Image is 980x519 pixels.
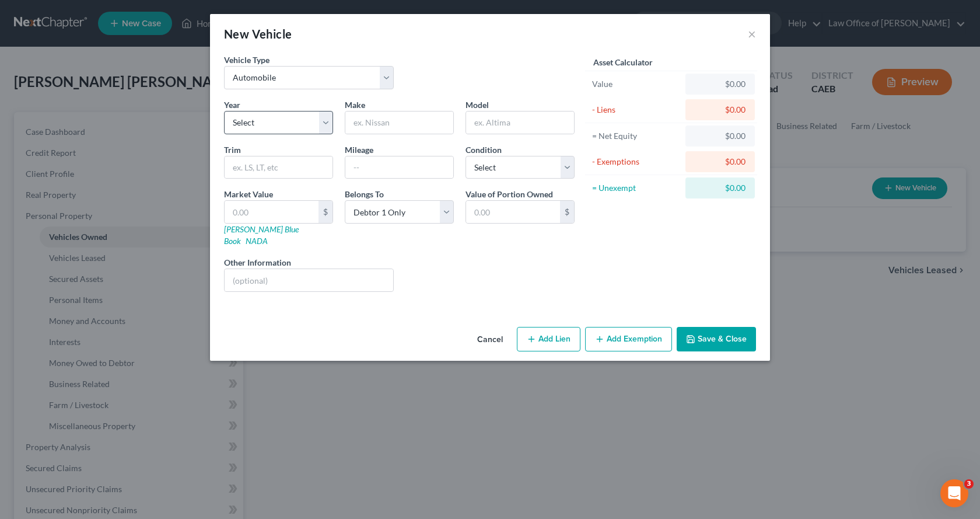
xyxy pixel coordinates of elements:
[318,201,332,223] div: $
[466,99,489,111] label: Model
[224,54,269,66] label: Vehicle Type
[345,100,365,110] span: Make
[224,188,273,200] label: Market Value
[224,26,292,42] div: New Vehicle
[345,112,453,134] input: ex. Nissan
[224,256,291,269] label: Other Information
[592,130,680,142] div: = Net Equity
[592,156,680,168] div: - Exemptions
[345,156,453,179] input: --
[592,78,680,90] div: Value
[695,78,745,90] div: $0.00
[748,27,756,41] button: ×
[246,236,268,246] a: NADA
[225,269,393,291] input: (optional)
[225,201,318,223] input: 0.00
[677,327,756,351] button: Save & Close
[940,479,968,507] iframe: Intercom live chat
[466,201,560,223] input: 0.00
[964,479,974,489] span: 3
[224,224,299,246] a: [PERSON_NAME] Blue Book
[225,156,332,179] input: ex. LS, LT, etc
[224,144,241,156] label: Trim
[345,189,384,199] span: Belongs To
[695,104,745,116] div: $0.00
[560,201,574,223] div: $
[468,328,512,351] button: Cancel
[592,182,680,194] div: = Unexempt
[466,144,502,156] label: Condition
[466,112,574,134] input: ex. Altima
[224,99,240,111] label: Year
[345,144,373,156] label: Mileage
[466,188,553,200] label: Value of Portion Owned
[593,56,653,68] label: Asset Calculator
[585,327,672,351] button: Add Exemption
[695,130,745,142] div: $0.00
[517,327,580,351] button: Add Lien
[695,182,745,194] div: $0.00
[592,104,680,116] div: - Liens
[695,156,745,168] div: $0.00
